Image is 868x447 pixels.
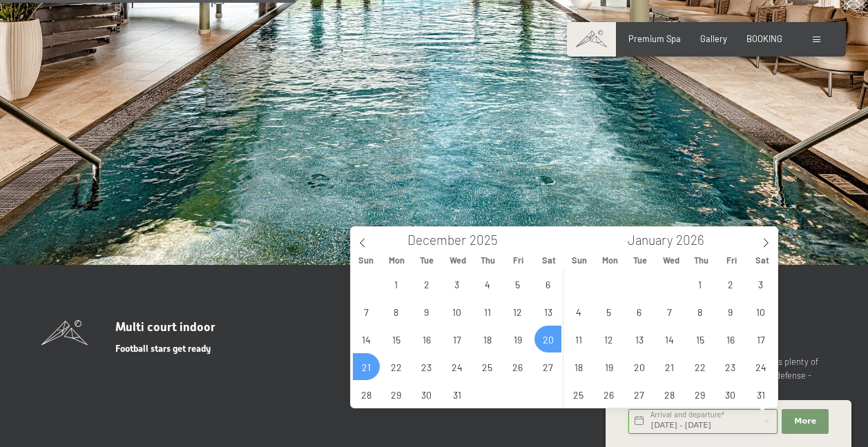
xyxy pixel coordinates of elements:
span: January 30, 2026 [717,381,744,408]
span: Wed [655,256,686,265]
span: Mon [595,256,625,265]
span: December 22, 2025 [383,353,409,380]
span: More [794,416,816,427]
span: December 14, 2025 [353,326,380,352]
span: December 26, 2025 [504,353,531,380]
span: December 16, 2025 [413,326,440,352]
span: December 17, 2025 [443,326,470,352]
span: December 1, 2025 [383,270,409,297]
span: January 2, 2026 [717,270,744,297]
span: January 15, 2026 [686,326,713,352]
span: December 4, 2025 [474,270,501,297]
span: December 12, 2025 [504,298,531,325]
span: December [407,234,466,247]
span: January 31, 2026 [747,381,774,408]
span: January 25, 2026 [565,381,592,408]
span: January 14, 2026 [656,326,683,352]
span: January 27, 2026 [626,381,653,408]
span: December 6, 2025 [534,270,561,297]
a: BOOKING [746,33,782,44]
span: Sat [534,256,564,265]
span: Sat [747,256,778,265]
span: January 26, 2026 [595,381,622,408]
span: December 8, 2025 [383,298,409,325]
span: January 8, 2026 [686,298,713,325]
span: January 19, 2026 [595,353,622,380]
span: Mon [381,256,412,265]
span: December 28, 2025 [353,381,380,408]
span: January 22, 2026 [686,353,713,380]
span: January 3, 2026 [747,270,774,297]
span: January 12, 2026 [595,326,622,352]
span: January 13, 2026 [626,326,653,352]
a: Premium Spa [628,33,681,44]
span: December 3, 2025 [443,270,470,297]
span: January 7, 2026 [656,298,683,325]
span: Wed [442,256,472,265]
span: January 23, 2026 [717,353,744,380]
span: January 21, 2026 [656,353,683,380]
span: Football stars get ready [115,343,211,354]
span: Multi court indoor [115,320,215,334]
span: December 9, 2025 [413,298,440,325]
a: Gallery [700,33,727,44]
button: More [782,409,829,434]
input: Year [466,232,512,248]
span: December 19, 2025 [504,326,531,352]
span: December 7, 2025 [353,298,380,325]
span: January 17, 2026 [747,326,774,352]
span: December 27, 2025 [534,353,561,380]
span: Thu [473,256,503,265]
span: December 29, 2025 [383,381,409,408]
span: Tue [625,256,655,265]
span: Tue [412,256,442,265]
span: Fri [717,256,747,265]
span: January 10, 2026 [747,298,774,325]
span: January 9, 2026 [717,298,744,325]
span: December 24, 2025 [443,353,470,380]
span: December 30, 2025 [413,381,440,408]
span: Thu [686,256,717,265]
span: Fri [503,256,534,265]
span: January 11, 2026 [565,326,592,352]
span: January 18, 2026 [565,353,592,380]
span: Sun [351,256,381,265]
span: December 11, 2025 [474,298,501,325]
span: January 20, 2026 [626,353,653,380]
span: December 18, 2025 [474,326,501,352]
span: December 23, 2025 [413,353,440,380]
span: January 24, 2026 [747,353,774,380]
span: Sun [564,256,595,265]
span: December 31, 2025 [443,381,470,408]
span: January 29, 2026 [686,381,713,408]
span: January 28, 2026 [656,381,683,408]
span: December 5, 2025 [504,270,531,297]
span: December 13, 2025 [534,298,561,325]
span: December 20, 2025 [534,326,561,352]
span: December 21, 2025 [353,353,380,380]
span: January 4, 2026 [565,298,592,325]
span: January [628,234,673,247]
span: December 10, 2025 [443,298,470,325]
span: January 16, 2026 [717,326,744,352]
span: December 15, 2025 [383,326,409,352]
span: December 2, 2025 [413,270,440,297]
span: January 5, 2026 [595,298,622,325]
span: December 25, 2025 [474,353,501,380]
span: January 6, 2026 [626,298,653,325]
input: Year [673,232,718,248]
span: January 1, 2026 [686,270,713,297]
